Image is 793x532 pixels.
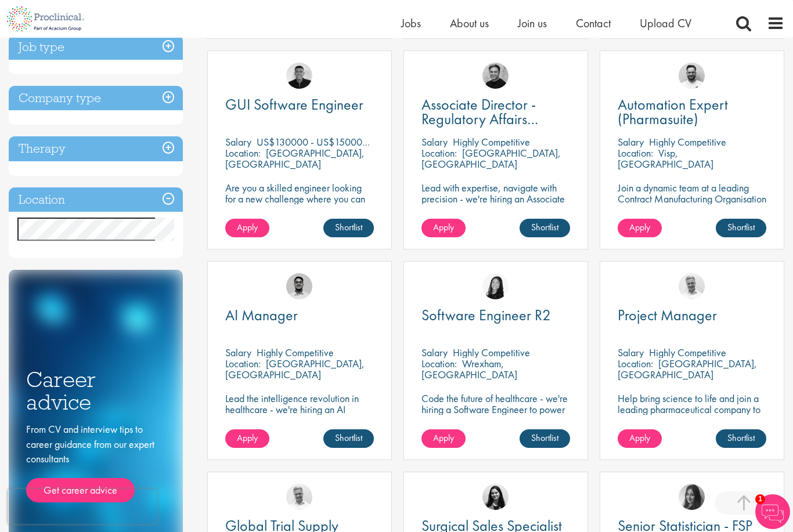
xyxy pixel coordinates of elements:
span: Apply [237,221,258,233]
h3: Therapy [9,136,183,161]
span: Associate Director - Regulatory Affairs Consultant [421,95,538,143]
img: Joshua Bye [286,484,312,510]
a: Associate Director - Regulatory Affairs Consultant [421,97,570,126]
span: Salary [421,135,448,149]
span: Salary [618,135,644,149]
p: [GEOGRAPHIC_DATA], [GEOGRAPHIC_DATA] [225,146,365,171]
span: Location: [421,146,457,160]
a: Apply [225,429,269,448]
a: Apply [421,219,466,237]
img: Peter Duvall [482,63,509,89]
p: Code the future of healthcare - we're hiring a Software Engineer to power innovation and precisio... [421,393,570,437]
span: Salary [225,135,251,149]
a: AI Manager [225,308,374,323]
p: [GEOGRAPHIC_DATA], [GEOGRAPHIC_DATA] [421,146,561,171]
a: Shortlist [520,429,570,448]
span: Apply [629,221,650,233]
img: Heidi Hennigan [679,484,705,510]
img: Numhom Sudsok [482,273,509,299]
p: Highly Competitive [453,346,530,359]
img: Emile De Beer [679,63,705,89]
img: Timothy Deschamps [286,273,312,299]
span: Location: [225,146,261,160]
span: Automation Expert (Pharmasuite) [618,95,728,129]
span: GUI Software Engineer [225,95,363,114]
p: [GEOGRAPHIC_DATA], [GEOGRAPHIC_DATA] [225,357,365,381]
span: Project Manager [618,305,717,325]
span: AI Manager [225,305,298,325]
p: Visp, [GEOGRAPHIC_DATA] [618,146,713,171]
a: GUI Software Engineer [225,97,374,112]
a: Shortlist [520,219,570,237]
a: Join us [518,16,547,31]
p: Wrexham, [GEOGRAPHIC_DATA] [421,357,517,381]
iframe: reCAPTCHA [8,489,157,524]
h3: Career advice [26,368,165,413]
a: Apply [618,219,662,237]
p: Are you a skilled engineer looking for a new challenge where you can shape the future of healthca... [225,182,374,226]
a: About us [450,16,489,31]
span: Salary [421,346,448,359]
h3: Company type [9,86,183,111]
span: Salary [618,346,644,359]
p: Highly Competitive [649,135,726,149]
a: Apply [618,429,662,448]
img: Indre Stankeviciute [482,484,509,510]
a: Apply [225,219,269,237]
h3: Location [9,187,183,212]
span: Location: [421,357,457,370]
a: Project Manager [618,308,766,323]
p: Lead the intelligence revolution in healthcare - we're hiring an AI Manager to transform patient ... [225,393,374,448]
a: Apply [421,429,466,448]
a: Automation Expert (Pharmasuite) [618,97,766,126]
p: [GEOGRAPHIC_DATA], [GEOGRAPHIC_DATA] [618,357,757,381]
a: Upload CV [640,16,691,31]
a: Contact [576,16,611,31]
p: Highly Competitive [453,135,530,149]
img: Christian Andersen [286,63,312,89]
p: Lead with expertise, navigate with precision - we're hiring an Associate Director to shape regula... [421,182,570,237]
span: 1 [755,494,765,504]
p: US$130000 - US$150000 per annum [257,135,412,149]
a: Software Engineer R2 [421,308,570,323]
p: Highly Competitive [649,346,726,359]
span: Apply [433,432,454,444]
img: Chatbot [755,494,790,529]
a: Shortlist [323,219,374,237]
span: Apply [433,221,454,233]
p: Join a dynamic team at a leading Contract Manufacturing Organisation (CMO) and contribute to grou... [618,182,766,237]
a: Get career advice [26,478,135,502]
span: Salary [225,346,251,359]
a: Shortlist [323,429,374,448]
span: Location: [618,146,653,160]
span: Location: [225,357,261,370]
p: Help bring science to life and join a leading pharmaceutical company to play a key role in overse... [618,393,766,448]
a: Shortlist [716,219,766,237]
a: Jobs [401,16,421,31]
h3: Job type [9,35,183,60]
span: Location: [618,357,653,370]
span: Apply [237,432,258,444]
a: Shortlist [716,429,766,448]
span: Software Engineer R2 [421,305,551,325]
p: Highly Competitive [257,346,334,359]
span: Apply [629,432,650,444]
img: Joshua Bye [679,273,705,299]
